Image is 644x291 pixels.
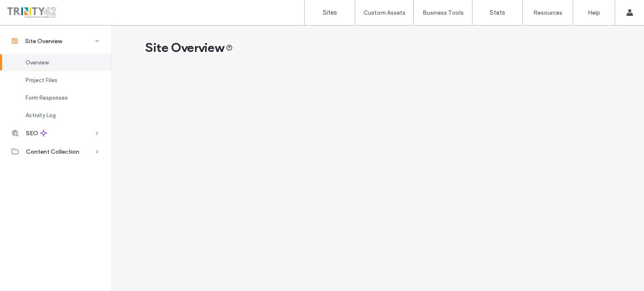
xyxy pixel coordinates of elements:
span: Site Overview [145,39,233,56]
span: Site Overview [25,38,62,45]
label: Custom Assets [364,9,405,16]
span: Activity Log [26,112,56,118]
span: Content Collection [26,148,79,155]
label: Help [588,9,600,16]
label: Sites [323,9,337,16]
label: Business Tools [423,9,464,16]
label: Stats [490,9,505,16]
span: SEO [26,130,38,137]
label: Resources [533,9,562,16]
span: Project Files [26,77,57,83]
span: Form Responses [26,95,68,101]
span: Help [19,6,36,13]
span: Overview [26,59,49,66]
